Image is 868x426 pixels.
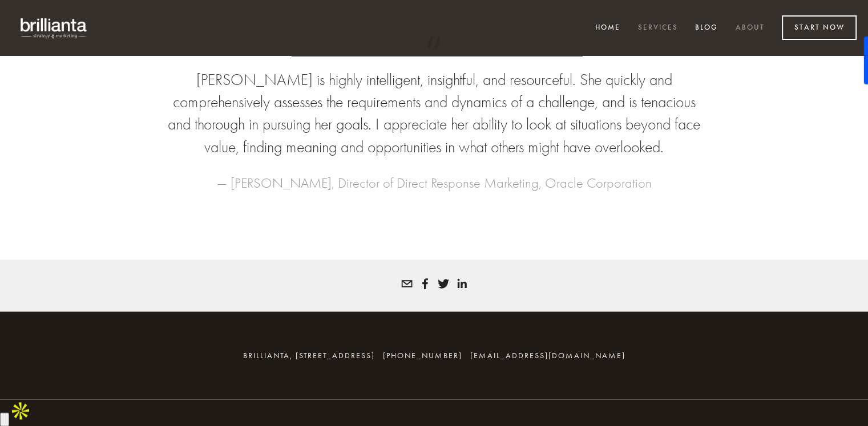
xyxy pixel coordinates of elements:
[11,11,97,44] img: brillianta - research, strategy, marketing
[470,350,625,360] a: [EMAIL_ADDRESS][DOMAIN_NAME]
[243,350,375,360] span: brillianta, [STREET_ADDRESS]
[419,278,431,289] a: Tatyana Bolotnikov White
[383,350,462,360] span: [PHONE_NUMBER]
[728,19,772,38] a: About
[162,47,707,69] span: “
[782,15,857,40] a: Start Now
[456,278,467,289] a: Tatyana White
[162,47,707,159] blockquote: [PERSON_NAME] is highly intelligent, insightful, and resourceful. She quickly and comprehensively...
[438,278,449,289] a: Tatyana White
[688,19,725,38] a: Blog
[9,399,32,422] img: Apollo
[588,19,628,38] a: Home
[401,278,413,289] a: tatyana@brillianta.com
[631,19,685,38] a: Services
[162,159,707,195] figcaption: — [PERSON_NAME], Director of Direct Response Marketing, Oracle Corporation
